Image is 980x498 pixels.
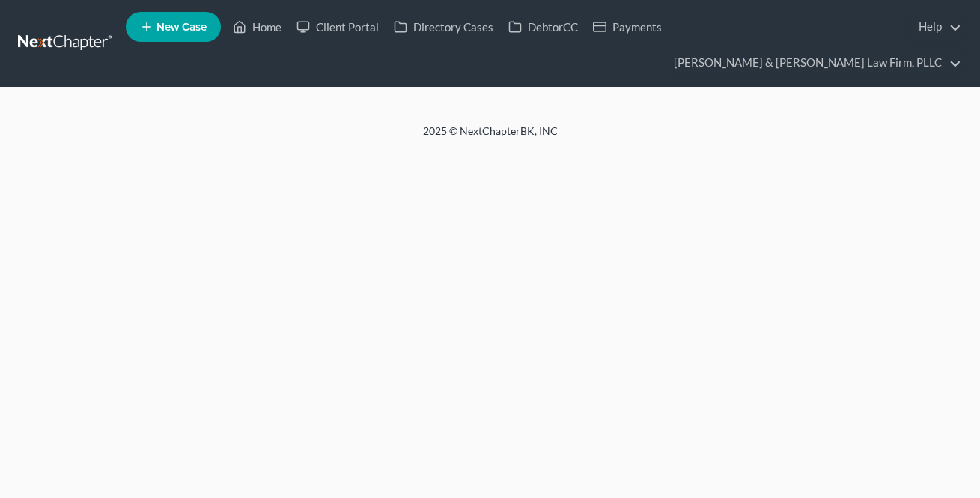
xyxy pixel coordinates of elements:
[386,13,501,40] a: Directory Cases
[911,13,961,40] a: Help
[666,49,961,76] a: [PERSON_NAME] & [PERSON_NAME] Law Firm, PLLC
[126,12,221,42] new-legal-case-button: New Case
[289,13,386,40] a: Client Portal
[585,13,669,40] a: Payments
[225,13,289,40] a: Home
[501,13,585,40] a: DebtorCC
[64,124,917,151] div: 2025 © NextChapterBK, INC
